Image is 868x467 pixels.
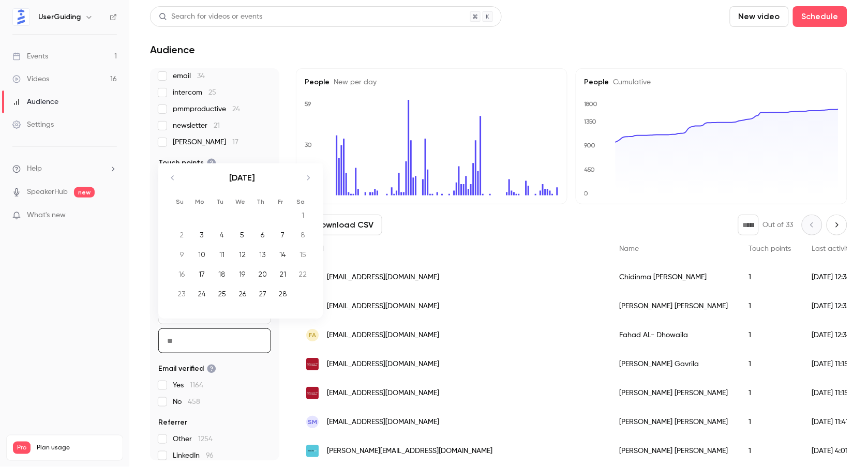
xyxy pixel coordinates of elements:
div: 4 [214,227,230,243]
span: New per day [330,79,377,86]
div: [PERSON_NAME] Gavrila [609,350,739,379]
img: UserGuiding [13,9,29,25]
img: gnhearing.com [306,358,319,370]
span: [EMAIL_ADDRESS][DOMAIN_NAME] [327,272,439,283]
span: Touch points [158,158,216,168]
span: Touch points [749,245,791,252]
td: Wednesday, February 12, 2025 [232,245,252,264]
div: 12 [234,247,250,262]
td: Tuesday, February 18, 2025 [212,264,232,284]
iframe: Noticeable Trigger [104,211,117,220]
img: impulsogov.org [306,445,319,457]
span: Help [27,163,42,174]
td: Tuesday, February 4, 2025 [212,225,232,245]
text: 0 [584,190,589,197]
span: Email verified [158,364,216,374]
div: 10 [194,247,210,262]
td: Monday, February 3, 2025 [192,225,212,245]
span: intercom [173,87,216,98]
div: 13 [255,247,271,262]
span: 21 [214,122,220,129]
span: SM [308,417,317,427]
div: 22 [295,266,311,282]
button: New video [730,6,789,27]
div: 1 [739,321,802,350]
button: Next page [827,215,847,235]
span: [PERSON_NAME][EMAIL_ADDRESS][DOMAIN_NAME] [327,446,492,457]
span: 17 [232,139,238,146]
div: 5 [234,227,250,243]
span: 1254 [198,435,213,443]
span: pmmproductive [173,104,240,114]
span: What's new [27,210,66,221]
span: [EMAIL_ADDRESS][DOMAIN_NAME] [327,417,439,428]
div: Calendar [158,163,323,313]
small: Sa [297,198,305,205]
span: 24 [232,106,240,113]
span: [EMAIL_ADDRESS][DOMAIN_NAME] [327,388,439,399]
td: Thursday, February 27, 2025 [252,284,273,304]
span: [EMAIL_ADDRESS][DOMAIN_NAME] [327,330,439,341]
div: 9 [174,247,190,262]
td: Tuesday, February 25, 2025 [212,284,232,304]
text: 1350 [584,118,597,125]
div: 27 [255,286,271,302]
div: Audience [12,97,58,107]
td: Tuesday, February 11, 2025 [212,245,232,264]
div: Events [12,51,48,62]
td: Monday, February 10, 2025 [192,245,212,264]
span: 34 [197,72,205,80]
div: 8 [295,227,311,243]
span: 1164 [190,382,203,389]
td: Friday, February 7, 2025 [273,225,293,245]
div: 26 [234,286,250,302]
small: We [235,198,245,205]
div: 21 [275,266,291,282]
div: 23 [174,286,190,302]
td: Monday, February 24, 2025 [192,284,212,304]
td: Friday, February 21, 2025 [273,264,293,284]
span: 25 [208,89,216,96]
span: Last activity [812,245,852,252]
span: Cumulative [609,79,651,86]
li: help-dropdown-opener [12,163,117,174]
button: Download CSV [296,215,382,235]
td: Sunday, February 23, 2025 [172,284,192,304]
div: Settings [12,119,54,130]
div: [PERSON_NAME] [PERSON_NAME] [609,292,739,321]
td: Wednesday, February 19, 2025 [232,264,252,284]
td: Friday, February 14, 2025 [273,245,293,264]
span: Referrer [158,417,187,428]
div: 18 [214,266,230,282]
div: 20 [255,266,271,282]
text: 450 [585,166,595,173]
td: Saturday, February 15, 2025 [293,245,313,264]
span: Yes [173,380,203,390]
span: Pro [13,442,31,454]
span: 458 [188,398,200,405]
td: Saturday, February 22, 2025 [293,264,313,284]
td: Sunday, February 9, 2025 [172,245,192,264]
td: Wednesday, February 5, 2025 [232,225,252,245]
strong: [DATE] [230,173,256,183]
div: 1 [739,408,802,436]
small: Su [176,198,184,205]
p: Out of 33 [763,220,794,230]
text: 30 [305,141,312,148]
div: 7 [275,227,291,243]
span: No [173,397,200,407]
td: Saturday, February 8, 2025 [293,225,313,245]
div: [PERSON_NAME] [PERSON_NAME] [609,436,739,465]
div: 14 [275,247,291,262]
span: 96 [206,452,214,459]
div: Search for videos or events [159,11,262,22]
div: 1 [739,292,802,321]
h1: Audience [150,43,195,56]
div: [PERSON_NAME] [PERSON_NAME] [609,379,739,408]
h5: People [305,77,559,87]
div: 25 [214,286,230,302]
div: 1 [739,350,802,379]
td: Thursday, February 6, 2025 [252,225,273,245]
small: Th [257,198,264,205]
td: Thursday, February 13, 2025 [252,245,273,264]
